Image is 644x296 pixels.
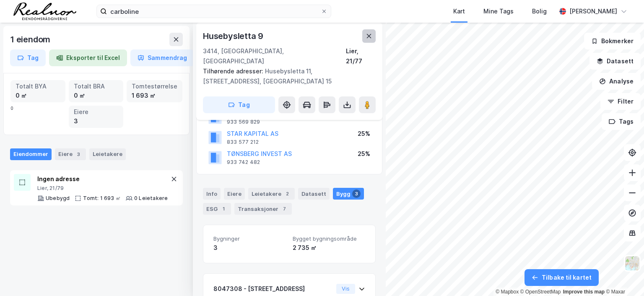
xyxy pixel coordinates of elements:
[74,150,83,158] div: 3
[203,68,265,75] span: Tilhørende adresser:
[213,235,286,242] span: Bygninger
[496,289,519,295] a: Mapbox
[624,255,640,271] img: Z
[584,33,641,49] button: Bokmerker
[10,49,46,66] button: Tag
[525,269,599,286] button: Tilbake til kartet
[89,148,126,160] div: Leietakere
[520,289,561,295] a: OpenStreetMap
[298,188,330,200] div: Datasett
[532,6,547,16] div: Bolig
[358,149,370,159] div: 25%
[592,73,641,90] button: Analyse
[336,284,355,294] button: Vis
[453,6,465,16] div: Kart
[74,107,119,117] div: Eiere
[589,53,641,70] button: Datasett
[352,190,361,198] div: 3
[203,46,346,66] div: 3414, [GEOGRAPHIC_DATA], [GEOGRAPHIC_DATA]
[219,205,228,213] div: 1
[203,29,265,43] div: Husebysletta 9
[74,117,119,126] div: 3
[16,91,60,100] div: 0 ㎡
[46,195,70,202] div: Ubebygd
[602,256,644,296] div: Kontrollprogram for chat
[283,190,291,198] div: 2
[234,203,292,215] div: Transaksjoner
[358,129,370,139] div: 25%
[224,188,245,200] div: Eiere
[55,148,86,160] div: Eiere
[203,66,369,86] div: Husebysletta 11, [STREET_ADDRESS], [GEOGRAPHIC_DATA] 15
[280,205,288,213] div: 7
[569,6,617,16] div: [PERSON_NAME]
[16,82,60,91] div: Totalt BYA
[49,49,127,66] button: Eksporter til Excel
[227,159,260,166] div: 933 742 482
[213,243,286,253] div: 3
[13,3,76,20] img: realnor-logo.934646d98de889bb5806.png
[563,289,605,295] a: Improve this map
[134,195,168,202] div: 0 Leietakere
[203,188,221,200] div: Info
[602,113,641,130] button: Tags
[132,82,177,91] div: Tomtestørrelse
[10,33,52,46] div: 1 eiendom
[203,203,231,215] div: ESG
[83,195,121,202] div: Tomt: 1 693 ㎡
[293,243,365,253] div: 2 735 ㎡
[483,6,514,16] div: Mine Tags
[10,80,182,128] div: 0
[346,46,376,66] div: Lier, 21/77
[203,96,275,113] button: Tag
[600,93,641,110] button: Filter
[37,174,168,184] div: Ingen adresse
[132,91,177,100] div: 1 693 ㎡
[74,82,119,91] div: Totalt BRA
[227,119,260,125] div: 933 569 829
[107,5,321,18] input: Søk på adresse, matrikkel, gårdeiere, leietakere eller personer
[602,256,644,296] iframe: Chat Widget
[74,91,119,100] div: 0 ㎡
[248,188,295,200] div: Leietakere
[333,188,364,200] div: Bygg
[10,148,52,160] div: Eiendommer
[37,185,168,192] div: Lier, 21/79
[213,284,333,294] div: 8047308 - [STREET_ADDRESS]
[293,235,365,242] span: Bygget bygningsområde
[227,139,259,145] div: 833 577 212
[130,49,194,66] button: Sammendrag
